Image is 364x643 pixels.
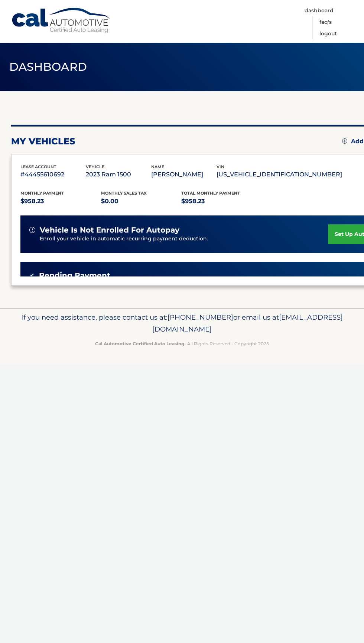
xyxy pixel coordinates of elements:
[151,169,217,180] p: [PERSON_NAME]
[217,169,342,180] p: [US_VEHICLE_IDENTIFICATION_NUMBER]
[319,16,332,28] a: FAQ's
[20,196,101,207] p: $958.23
[20,169,86,180] p: #44455610692
[40,225,179,235] span: vehicle is not enrolled for autopay
[9,60,87,74] span: Dashboard
[95,341,184,346] strong: Cal Automotive Certified Auto Leasing
[11,311,353,335] p: If you need assistance, please contact us at: or email us at
[20,164,56,169] span: lease account
[11,7,111,34] a: Cal Automotive
[319,28,337,39] a: Logout
[86,164,104,169] span: vehicle
[152,313,343,333] span: [EMAIL_ADDRESS][DOMAIN_NAME]
[40,235,328,243] p: Enroll your vehicle in automatic recurring payment deduction.
[29,227,35,233] img: alert-white.svg
[101,191,147,196] span: Monthly sales Tax
[29,272,35,278] img: check-green.svg
[86,169,151,180] p: 2023 Ram 1500
[151,164,164,169] span: name
[342,138,347,144] img: add.svg
[11,136,75,147] h2: my vehicles
[181,196,262,207] p: $958.23
[101,196,182,207] p: $0.00
[181,191,240,196] span: Total Monthly Payment
[11,340,353,348] p: - All Rights Reserved - Copyright 2025
[217,164,224,169] span: vin
[168,313,233,321] span: [PHONE_NUMBER]
[305,5,334,16] a: Dashboard
[39,271,110,280] span: Pending Payment
[20,191,64,196] span: Monthly Payment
